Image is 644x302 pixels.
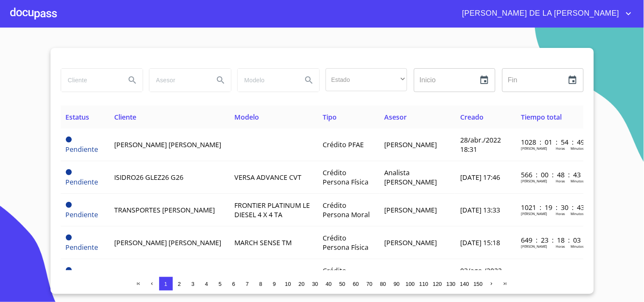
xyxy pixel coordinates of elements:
[61,69,119,92] input: search
[366,281,372,287] span: 70
[259,281,262,287] span: 8
[323,233,368,252] span: Crédito Persona Física
[380,281,386,287] span: 80
[377,277,390,291] button: 80
[556,211,565,216] p: Horas
[385,205,437,215] span: [PERSON_NAME]
[521,112,562,122] span: Tiempo total
[460,112,484,122] span: Creado
[431,277,444,291] button: 120
[235,112,259,122] span: Modelo
[219,281,222,287] span: 5
[312,281,318,287] span: 30
[458,277,472,291] button: 140
[556,146,565,151] p: Horas
[521,137,578,147] p: 1028 : 01 : 54 : 49
[211,70,231,90] button: Search
[122,70,143,90] button: Search
[521,170,578,179] p: 566 : 00 : 48 : 43
[299,70,319,90] button: Search
[246,281,249,287] span: 7
[114,238,221,247] span: [PERSON_NAME] [PERSON_NAME]
[385,238,437,247] span: [PERSON_NAME]
[298,281,304,287] span: 20
[114,173,183,182] span: ISIDRO26 GLEZ26 G26
[227,277,241,291] button: 6
[268,277,281,291] button: 9
[417,277,431,291] button: 110
[66,267,72,273] span: Pendiente
[447,281,456,287] span: 130
[205,281,208,287] span: 4
[339,281,345,287] span: 50
[521,244,547,249] p: [PERSON_NAME]
[444,277,458,291] button: 130
[571,179,584,183] p: Minutos
[66,145,98,154] span: Pendiente
[326,68,407,91] div: ​
[521,235,578,245] p: 649 : 23 : 18 : 03
[406,281,415,287] span: 100
[323,112,337,122] span: Tipo
[66,177,98,187] span: Pendiente
[571,244,584,249] p: Minutos
[385,112,407,122] span: Asesor
[235,201,310,219] span: FRONTIER PLATINUM LE DIESEL 4 X 4 TA
[322,277,336,291] button: 40
[66,169,72,175] span: Pendiente
[273,281,276,287] span: 9
[235,238,292,247] span: MARCH SENSE TM
[460,135,501,154] span: 28/abr./2022 18:31
[232,281,235,287] span: 6
[460,266,502,285] span: 03/ago./2022 17:02
[66,137,72,143] span: Pendiente
[214,277,227,291] button: 5
[326,281,332,287] span: 40
[281,277,295,291] button: 10
[238,69,295,92] input: search
[363,277,377,291] button: 70
[460,173,500,182] span: [DATE] 17:46
[149,69,207,92] input: search
[521,146,547,151] p: [PERSON_NAME]
[178,281,181,287] span: 2
[191,281,194,287] span: 3
[241,277,254,291] button: 7
[336,277,349,291] button: 50
[433,281,442,287] span: 120
[394,281,399,287] span: 90
[186,277,200,291] button: 3
[323,168,368,187] span: Crédito Persona Física
[114,112,136,122] span: Cliente
[200,277,214,291] button: 4
[114,140,221,149] span: [PERSON_NAME] [PERSON_NAME]
[295,277,309,291] button: 20
[456,7,624,20] span: [PERSON_NAME] DE LA [PERSON_NAME]
[285,281,291,287] span: 10
[390,277,404,291] button: 90
[571,146,584,151] p: Minutos
[419,281,428,287] span: 110
[556,179,565,183] p: Horas
[66,210,98,219] span: Pendiente
[521,211,547,216] p: [PERSON_NAME]
[460,281,469,287] span: 140
[349,277,363,291] button: 60
[159,277,173,291] button: 1
[66,243,98,252] span: Pendiente
[404,277,417,291] button: 100
[323,140,364,149] span: Crédito PFAE
[521,179,547,183] p: [PERSON_NAME]
[323,266,368,285] span: Crédito Persona Física
[164,281,167,287] span: 1
[474,281,483,287] span: 150
[521,203,578,212] p: 1021 : 19 : 30 : 43
[66,202,72,208] span: Pendiente
[309,277,322,291] button: 30
[385,168,437,187] span: Analista [PERSON_NAME]
[460,238,500,247] span: [DATE] 15:18
[571,211,584,216] p: Minutos
[456,7,634,20] button: account of current user
[254,277,268,291] button: 8
[556,244,565,249] p: Horas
